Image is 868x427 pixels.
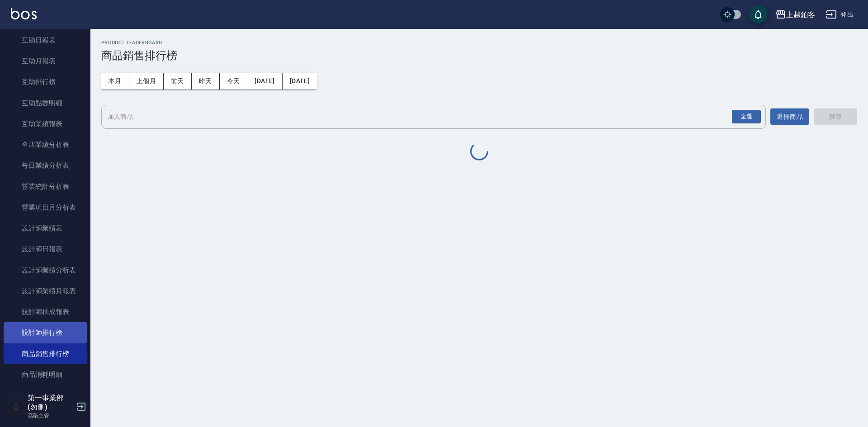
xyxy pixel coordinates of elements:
button: [DATE] [247,73,282,89]
a: 設計師業績月報表 [4,281,87,301]
a: 互助排行榜 [4,71,87,92]
button: 上越鉑客 [772,5,819,24]
h2: Product LeaderBoard [101,40,857,46]
a: 營業統計分析表 [4,176,87,197]
p: 高階主管 [28,412,74,420]
button: 選擇商品 [770,108,809,125]
a: 商品銷售排行榜 [4,343,87,364]
a: 商品進銷貨報表 [4,385,87,406]
h5: 第一事業部 (勿刪) [28,394,74,412]
a: 全店業績分析表 [4,134,87,155]
h3: 商品銷售排行榜 [101,49,857,62]
button: [DATE] [283,73,317,89]
button: save [749,5,767,23]
a: 互助日報表 [4,30,87,51]
a: 設計師業績表 [4,218,87,239]
button: 上個月 [129,73,164,89]
button: 本月 [101,73,129,89]
a: 互助月報表 [4,51,87,71]
a: 互助點數明細 [4,93,87,113]
button: 昨天 [192,73,220,89]
div: 上越鉑客 [786,9,815,20]
a: 營業項目月分析表 [4,197,87,218]
a: 每日業績分析表 [4,155,87,176]
a: 設計師日報表 [4,239,87,259]
a: 設計師業績分析表 [4,260,87,281]
img: Logo [11,8,37,19]
img: Person [7,398,25,416]
button: 前天 [164,73,192,89]
a: 設計師排行榜 [4,322,87,343]
a: 商品消耗明細 [4,364,87,385]
input: 商品名稱 [105,109,748,125]
button: 今天 [220,73,248,89]
button: 登出 [822,6,857,23]
a: 互助業績報表 [4,113,87,134]
a: 設計師抽成報表 [4,301,87,322]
